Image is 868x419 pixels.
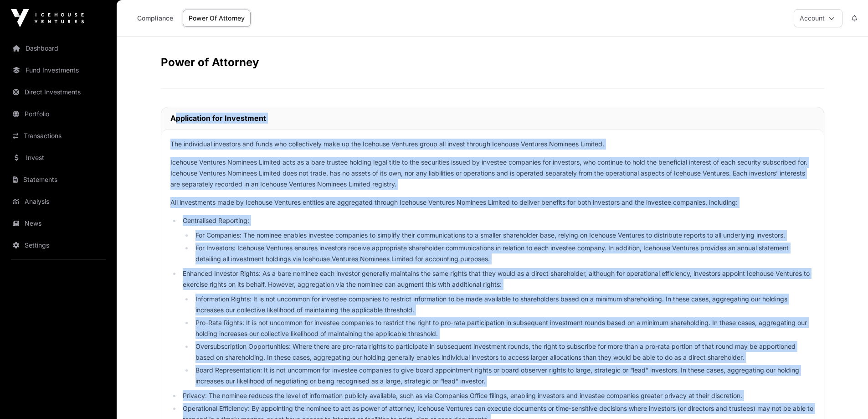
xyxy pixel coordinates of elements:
a: Fund Investments [7,60,109,80]
a: Dashboard [7,38,109,58]
a: Statements [7,170,109,190]
li: For Investors: Icehouse Ventures ensures investors receive appropriate shareholder communications... [193,243,814,264]
button: Account [794,9,842,27]
li: Privacy: The nominee reduces the level of information publicly available, such as via Companies O... [180,390,815,401]
li: Information Rights: It is not uncommon for investee companies to restrict information to be made ... [193,294,814,316]
li: For Companies: The nominee enables investee companies to simplify their communications to a small... [193,230,814,241]
p: Icehouse Ventures Nominees Limited acts as a bare trustee holding legal title to the securities i... [170,157,815,190]
li: Oversubscription Opportunities: Where there are pro-rata rights to participate in subsequent inve... [193,341,814,363]
li: Board Representation: It is not uncommon for investee companies to give board appointment rights ... [193,365,814,387]
h2: Power of Attorney [161,55,824,70]
a: News [7,213,109,233]
li: Enhanced Investor Rights: As a bare nominee each investor generally maintains the same rights tha... [180,268,815,387]
iframe: Chat Widget [822,375,868,419]
a: Direct Investments [7,82,109,102]
li: Centralised Reporting: [180,215,815,264]
h2: Application for Investment [170,113,266,124]
a: Settings [7,235,109,255]
p: All investments made by Icehouse Ventures entities are aggregated through Icehouse Ventures Nomin... [170,197,815,208]
a: Compliance [131,10,179,27]
img: Icehouse Ventures Logo [11,9,84,27]
li: Pro-Rata Rights: It is not uncommon for investee companies to restrict the right to pro-rata part... [193,317,814,339]
a: Transactions [7,126,109,146]
a: Analysis [7,191,109,212]
a: Portfolio [7,104,109,124]
p: The individual investors and funds who collectively make up the Icehouse Ventures group all inves... [170,139,815,150]
a: Power Of Attorney [183,10,251,27]
a: Invest [7,148,109,168]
